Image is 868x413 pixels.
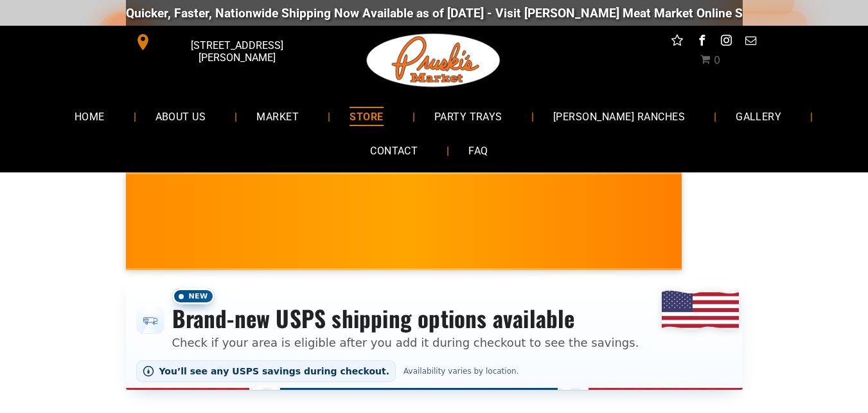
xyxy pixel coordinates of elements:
[136,99,226,133] a: ABOUT US
[534,99,704,133] a: [PERSON_NAME] RANCHES
[172,288,215,304] span: New
[55,99,124,133] a: HOME
[449,134,507,168] a: FAQ
[351,134,437,168] a: CONTACT
[718,32,734,52] a: instagram
[693,32,710,52] a: facebook
[126,32,323,52] a: [STREET_ADDRESS][PERSON_NAME]
[669,32,686,52] a: Social network
[716,99,801,133] a: GALLERY
[172,304,639,333] h3: Brand-new USPS shipping options available
[742,32,759,52] a: email
[154,33,319,70] span: [STREET_ADDRESS][PERSON_NAME]
[330,99,402,133] a: STORE
[237,99,318,133] a: MARKET
[714,54,720,66] span: 0
[364,26,503,95] img: Pruski-s+Market+HQ+Logo2-1920w.png
[401,367,521,376] span: Availability varies by location.
[159,366,390,376] span: You’ll see any USPS savings during checkout.
[126,280,743,390] div: Shipping options announcement
[172,334,639,351] p: Check if your area is eligible after you add it during checkout to see the savings.
[415,99,522,133] a: PARTY TRAYS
